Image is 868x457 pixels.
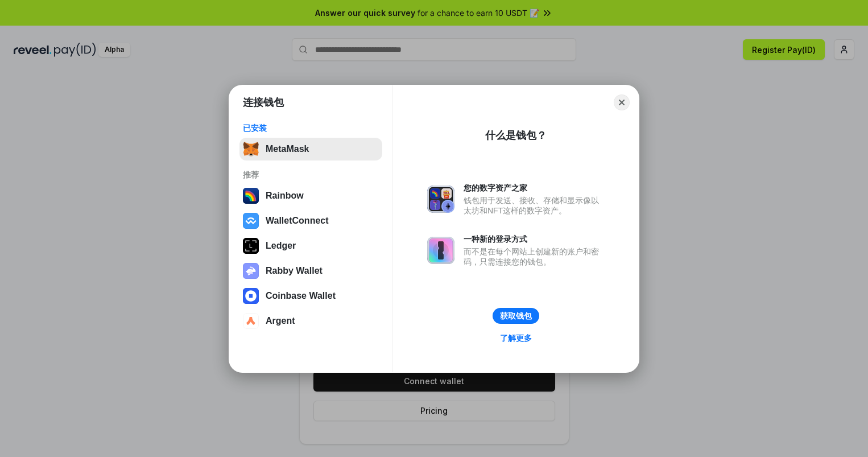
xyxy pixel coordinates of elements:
img: svg+xml,%3Csvg%20width%3D%2228%22%20height%3D%2228%22%20viewBox%3D%220%200%2028%2028%22%20fill%3D... [243,288,259,304]
img: svg+xml,%3Csvg%20xmlns%3D%22http%3A%2F%2Fwww.w3.org%2F2000%2Fsvg%22%20width%3D%2228%22%20height%3... [243,238,259,254]
div: Argent [266,316,295,326]
div: 您的数字资产之家 [464,183,605,193]
img: svg+xml,%3Csvg%20xmlns%3D%22http%3A%2F%2Fwww.w3.org%2F2000%2Fsvg%22%20fill%3D%22none%22%20viewBox... [427,186,454,213]
button: Close [614,94,630,110]
h1: 连接钱包 [243,96,284,109]
div: 已安装 [243,123,379,133]
div: WalletConnect [266,216,329,226]
img: svg+xml,%3Csvg%20width%3D%2228%22%20height%3D%2228%22%20viewBox%3D%220%200%2028%2028%22%20fill%3D... [243,313,259,329]
button: Rabby Wallet [239,260,382,282]
div: 钱包用于发送、接收、存储和显示像以太坊和NFT这样的数字资产。 [464,195,605,216]
button: Ledger [239,234,382,257]
div: 获取钱包 [500,311,532,321]
div: 而不是在每个网站上创建新的账户和密码，只需连接您的钱包。 [464,246,605,267]
img: svg+xml,%3Csvg%20fill%3D%22none%22%20height%3D%2233%22%20viewBox%3D%220%200%2035%2033%22%20width%... [243,141,259,157]
a: 了解更多 [493,331,539,345]
button: Coinbase Wallet [239,285,382,307]
div: Rainbow [266,191,304,201]
div: 一种新的登录方式 [464,234,605,244]
img: svg+xml,%3Csvg%20width%3D%2228%22%20height%3D%2228%22%20viewBox%3D%220%200%2028%2028%22%20fill%3D... [243,213,259,229]
button: WalletConnect [239,209,382,232]
button: Rainbow [239,184,382,207]
div: Coinbase Wallet [266,291,336,301]
button: MetaMask [239,138,382,160]
button: 获取钱包 [493,308,539,324]
div: MetaMask [266,144,309,154]
button: Argent [239,310,382,332]
img: svg+xml,%3Csvg%20xmlns%3D%22http%3A%2F%2Fwww.w3.org%2F2000%2Fsvg%22%20fill%3D%22none%22%20viewBox... [243,263,259,279]
div: Ledger [266,241,296,251]
div: Rabby Wallet [266,266,323,276]
div: 了解更多 [500,333,532,343]
div: 什么是钱包？ [485,129,547,142]
img: svg+xml,%3Csvg%20xmlns%3D%22http%3A%2F%2Fwww.w3.org%2F2000%2Fsvg%22%20fill%3D%22none%22%20viewBox... [427,237,454,264]
img: svg+xml,%3Csvg%20width%3D%22120%22%20height%3D%22120%22%20viewBox%3D%220%200%20120%20120%22%20fil... [243,188,259,204]
div: 推荐 [243,170,379,180]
